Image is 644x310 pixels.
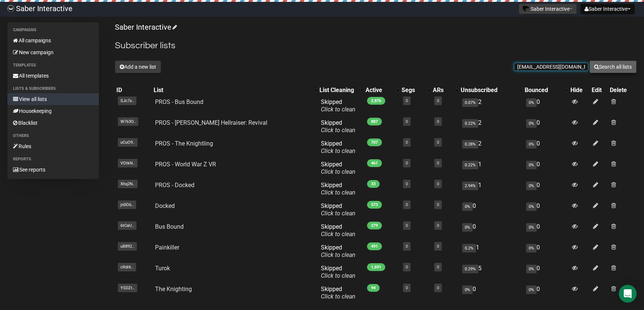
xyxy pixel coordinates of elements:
td: 0 [523,116,569,137]
th: Bounced: No sort applied, activate to apply an ascending sort [523,85,569,95]
span: 0% [526,244,537,252]
a: 0 [406,98,408,103]
a: All campaigns [7,35,99,46]
a: 0 [406,119,408,124]
span: 0% [526,285,537,294]
a: 0 [437,98,439,103]
a: Saber Interactive [115,23,176,32]
a: 0 [406,265,408,270]
div: Segs [402,87,424,94]
a: PROS - Docked [155,182,194,189]
a: 0 [437,244,439,249]
a: 0 [437,223,439,228]
a: Click to clean [321,189,355,196]
span: 0% [526,182,537,190]
span: Skipped [321,119,355,134]
img: ec1bccd4d48495f5e7d53d9a520ba7e5 [7,5,14,12]
span: 0% [526,98,537,107]
a: Click to clean [321,127,355,134]
li: Reports [7,155,99,164]
span: 0.28% [462,140,478,149]
span: W763O.. [118,117,138,126]
span: Skipped [321,244,355,258]
td: 0 [523,283,569,303]
span: 707 [367,138,382,146]
a: 0 [437,161,439,166]
span: 2.94% [462,182,478,190]
td: 0 [459,220,524,241]
span: Skipped [321,202,355,217]
div: Hide [570,87,589,94]
a: PROS - World War Z VR [155,161,216,168]
span: jn0O6.. [118,200,136,209]
th: List Cleaning: No sort applied, activate to apply an ascending sort [318,85,364,95]
span: 33 [367,180,380,188]
td: 0 [523,137,569,158]
li: Campaigns [7,26,99,35]
span: uCuO9.. [118,138,138,147]
span: uB892.. [118,242,137,251]
td: 1 [459,241,524,262]
span: 887 [367,118,382,125]
a: Docked [155,202,175,209]
span: Skipped [321,140,355,154]
a: Click to clean [321,106,355,113]
a: The Knighting [155,285,192,293]
th: ID: No sort applied, sorting is disabled [115,85,152,95]
a: 0 [406,244,408,249]
a: PROS - Bus Bound [155,98,203,105]
td: 0 [523,262,569,283]
th: List: No sort applied, activate to apply an ascending sort [152,85,318,95]
td: 0 [523,241,569,262]
td: 0 [523,95,569,116]
li: Others [7,131,99,140]
span: cRdrk.. [118,263,136,271]
a: New campaign [7,46,99,58]
span: Skipped [321,161,355,175]
button: Saber Interactive [580,4,635,14]
a: View all lists [7,93,99,105]
span: 0% [462,285,473,294]
div: Delete [610,87,635,94]
td: 0 [459,199,524,220]
a: Housekeeping [7,105,99,117]
span: 2,876 [367,97,385,105]
button: Add a new list [115,61,161,73]
span: 0.22% [462,161,478,169]
th: Active: No sort applied, activate to apply an ascending sort [364,85,400,95]
td: 0 [523,199,569,220]
a: Click to clean [321,251,355,258]
a: 0 [437,140,439,145]
span: 6tCaU.. [118,221,136,230]
span: YSDZt.. [118,284,137,292]
div: Active [366,87,393,94]
h2: Subscriber lists [115,39,637,52]
span: VOtkN.. [118,159,138,167]
td: 2 [459,137,524,158]
td: 1 [459,179,524,199]
a: Bus Bound [155,223,184,230]
th: Hide: No sort applied, sorting is disabled [569,85,590,95]
a: 0 [437,265,439,270]
td: 0 [459,283,524,303]
div: Edit [592,87,607,94]
a: Blacklist [7,117,99,129]
span: 0% [462,223,473,232]
span: 94 [367,284,380,292]
a: Turok [155,265,170,272]
div: ARs [433,87,451,94]
li: Lists & subscribers [7,84,99,93]
a: 0 [406,202,408,207]
span: 0% [526,223,537,232]
a: Rules [7,140,99,152]
th: Segs: No sort applied, activate to apply an ascending sort [400,85,431,95]
span: 0% [462,202,473,211]
a: Painkiller [155,244,179,251]
span: 491 [367,242,382,250]
td: 2 [459,116,524,137]
a: 0 [437,285,439,290]
span: 0.2% [462,244,476,252]
a: 0 [437,202,439,207]
td: 1 [459,158,524,179]
a: 0 [437,119,439,124]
